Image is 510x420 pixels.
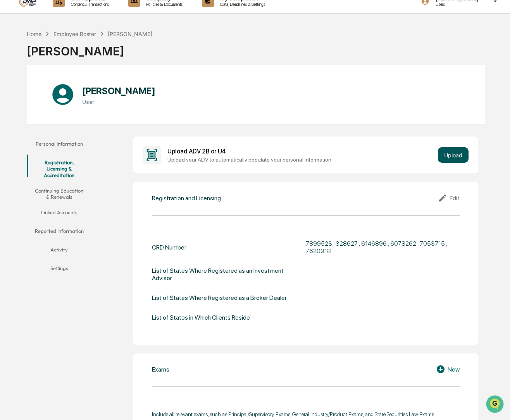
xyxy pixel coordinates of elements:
div: secondary tabs example [27,136,91,279]
div: Include all relevant exams, such as Principal/Supervisory Exams, General Industry/Product Exams, ... [152,411,460,417]
button: Activity [27,242,91,260]
div: New [436,365,460,374]
span: Preclearance [16,98,50,105]
button: Upload [438,147,469,163]
button: Personal Information [27,136,91,155]
a: Powered byPylon [55,131,94,137]
span: Attestations [64,98,96,105]
img: 1746055101610-c473b297-6a78-478c-a979-82029cc54cd1 [8,59,22,73]
div: Employee Roster [53,31,96,37]
button: Linked Accounts [27,205,91,223]
div: Registration and Licensing [152,195,221,202]
div: List of States in Which Clients Reside [152,314,250,321]
div: CRD Number [152,240,186,255]
div: [PERSON_NAME] [108,31,152,37]
h3: User [82,99,155,105]
button: Start new chat [132,62,141,71]
span: Data Lookup [16,112,49,120]
button: Continuing Education & Renewals [27,183,91,205]
a: 🖐️Preclearance [5,95,53,108]
p: Content & Transactions [65,2,113,7]
div: Upload ADV 2B or U4 [167,148,435,155]
span: Pylon [77,131,94,137]
a: 🗄️Attestations [53,95,99,108]
div: List of States Where Registered as a Broker Dealer [152,294,287,301]
div: 🗄️ [56,98,62,105]
div: Exams [152,366,169,373]
a: 🔎Data Lookup [5,109,52,123]
div: Start new chat [26,59,127,67]
div: Upload your ADV to automatically populate your personal information. [167,157,435,163]
p: Users [429,2,482,7]
iframe: Open customer support [485,394,506,415]
button: Settings [27,260,91,279]
div: Edit [438,193,460,203]
button: Reported Information [27,223,91,242]
div: 🔎 [8,113,14,119]
p: How can we help? [8,16,141,29]
h1: [PERSON_NAME] [82,85,155,96]
div: We're available if you need us! [26,67,98,73]
div: Home [27,31,41,37]
button: Registration, Licensing & Accreditation [27,155,91,183]
div: 7899523 , 328627 , 6146896 , 6078262 , 7053715 , 7620918 [306,240,460,255]
div: [PERSON_NAME] [27,38,152,58]
p: Data, Deadlines & Settings [214,2,269,7]
p: Policies & Documents [140,2,186,7]
div: 🖐️ [8,98,14,105]
div: List of States Where Registered as an Investment Advisor [152,267,290,282]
